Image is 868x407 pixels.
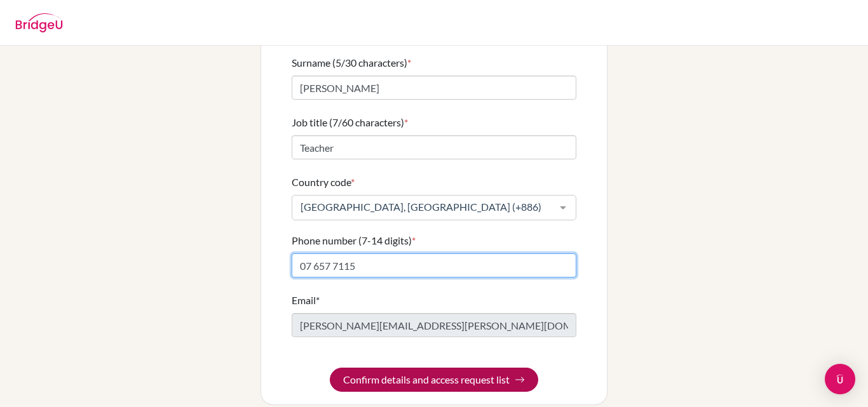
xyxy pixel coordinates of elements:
[330,368,538,392] button: Confirm details and access request list
[292,55,411,70] label: Surname (5/30 characters)
[292,76,576,100] input: Enter your surname
[825,364,855,394] div: Open Intercom Messenger
[515,375,525,385] img: Arrow right
[292,175,355,190] label: Country code
[297,201,550,213] span: [GEOGRAPHIC_DATA], [GEOGRAPHIC_DATA] (+886)
[15,13,63,32] img: BridgeU logo
[292,233,416,248] label: Phone number (7-14 digits)
[292,253,576,277] input: Enter your number
[292,293,320,308] label: Email*
[292,135,576,159] input: Enter your job title
[292,115,408,130] label: Job title (7/60 characters)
